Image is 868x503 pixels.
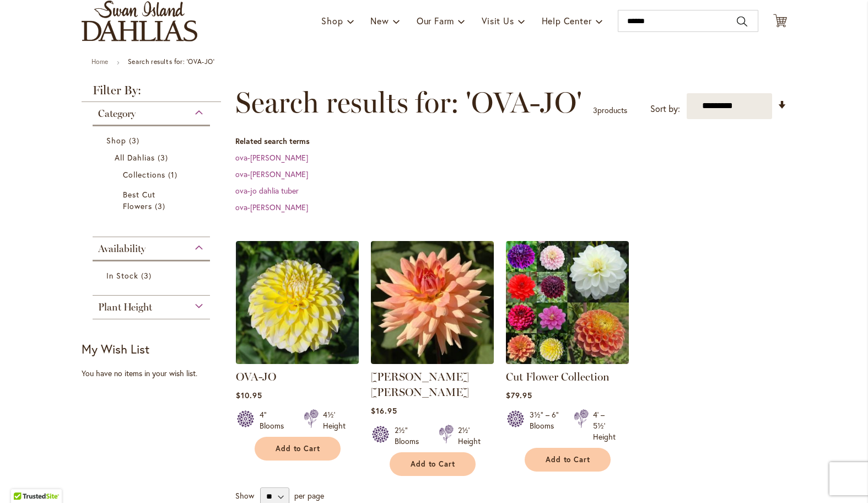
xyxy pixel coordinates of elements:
[650,99,680,119] label: Sort by:
[371,241,494,364] img: Mary Jo
[593,105,597,115] span: 3
[129,135,142,146] span: 3
[371,356,494,366] a: Mary Jo
[106,270,200,281] a: In Stock 3
[294,490,324,501] span: per page
[123,189,155,211] span: Best Cut Flowers
[8,464,39,495] iframe: Launch Accessibility Center
[506,241,629,364] img: CUT FLOWER COLLECTION
[115,152,155,163] span: All Dahlias
[525,448,611,472] button: Add to Cart
[98,108,136,120] span: Category
[128,57,215,66] strong: Search results for: 'OVA-JO'
[260,409,290,431] div: 4" Blooms
[321,15,343,26] span: Shop
[236,241,359,364] img: OVA-JO
[106,270,138,281] span: In Stock
[371,370,469,399] a: [PERSON_NAME] [PERSON_NAME]
[530,409,560,442] div: 3½" – 6" Blooms
[546,455,591,464] span: Add to Cart
[236,390,262,400] span: $10.95
[236,370,276,383] a: OVA-JO
[395,425,425,447] div: 2½" Blooms
[482,15,514,26] span: Visit Us
[235,136,787,147] dt: Related search terms
[155,200,168,212] span: 3
[371,405,397,416] span: $16.95
[123,189,183,212] a: Best Cut Flowers
[236,356,359,366] a: OVA-JO
[542,15,592,26] span: Help Center
[141,270,154,281] span: 3
[255,437,341,461] button: Add to Cart
[235,152,308,163] a: ova-[PERSON_NAME]
[506,356,629,366] a: CUT FLOWER COLLECTION
[82,341,149,357] strong: My Wish List
[411,459,456,469] span: Add to Cart
[458,425,481,447] div: 2½' Height
[390,452,476,476] button: Add to Cart
[98,243,145,255] span: Availability
[276,444,321,453] span: Add to Cart
[235,185,299,196] a: ova-jo dahlia tuber
[98,301,152,313] span: Plant Height
[593,409,616,442] div: 4' – 5½' Height
[370,15,389,26] span: New
[593,101,627,119] p: products
[123,169,166,180] span: Collections
[106,135,126,146] span: Shop
[123,169,183,180] a: Collections
[417,15,454,26] span: Our Farm
[82,84,222,102] strong: Filter By:
[323,409,346,431] div: 4½' Height
[235,86,582,119] span: Search results for: 'OVA-JO'
[506,390,532,400] span: $79.95
[235,202,308,212] a: ova-[PERSON_NAME]
[506,370,610,383] a: Cut Flower Collection
[235,490,254,501] span: Show
[106,135,200,146] a: Shop
[82,368,229,379] div: You have no items in your wish list.
[82,1,197,41] a: store logo
[115,152,191,163] a: All Dahlias
[235,169,308,179] a: ova-[PERSON_NAME]
[168,169,180,180] span: 1
[158,152,171,163] span: 3
[91,57,109,66] a: Home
